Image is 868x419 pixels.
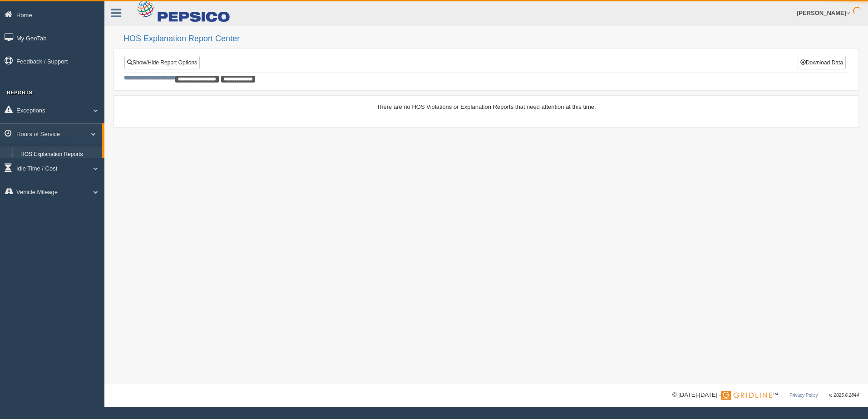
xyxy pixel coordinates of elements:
div: There are no HOS Violations or Explanation Reports that need attention at this time. [124,102,848,111]
span: v. 2025.6.2844 [829,393,859,398]
a: Show/Hide Report Options [124,56,200,69]
button: Download Data [798,56,846,69]
div: © [DATE]-[DATE] - ™ [672,390,859,400]
img: Gridline [721,391,772,400]
h2: HOS Explanation Report Center [123,34,859,44]
a: Privacy Policy [789,393,818,398]
a: HOS Explanation Reports [16,146,102,163]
